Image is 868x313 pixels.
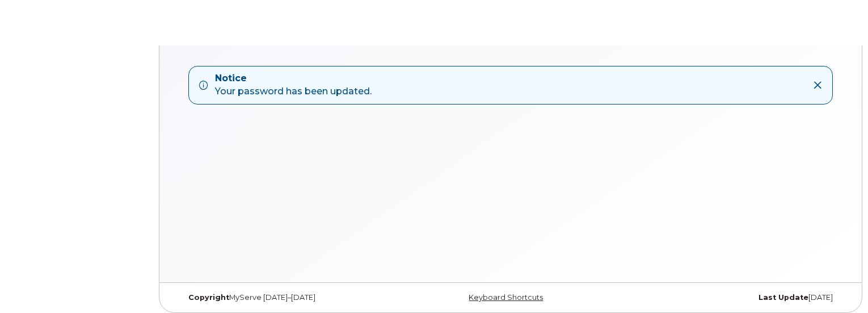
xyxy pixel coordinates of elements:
[180,293,401,302] div: MyServe [DATE]–[DATE]
[215,72,372,85] strong: Notice
[759,293,808,302] strong: Last Update
[188,293,229,302] strong: Copyright
[621,293,841,302] div: [DATE]
[469,293,543,302] a: Keyboard Shortcuts
[215,72,372,98] div: Your password has been updated.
